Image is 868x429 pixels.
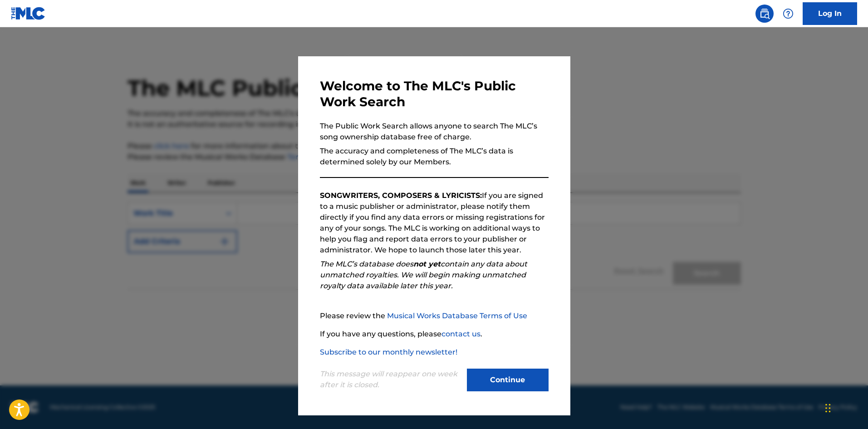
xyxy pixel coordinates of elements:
strong: SONGWRITERS, COMPOSERS & LYRICISTS: [320,191,482,200]
div: Help [779,5,797,23]
p: The Public Work Search allows anyone to search The MLC’s song ownership database free of charge. [320,121,549,143]
button: Continue [467,369,549,391]
p: If you have any questions, please . [320,329,549,340]
h3: Welcome to The MLC's Public Work Search [320,78,549,110]
em: The MLC’s database does contain any data about unmatched royalties. We will begin making unmatche... [320,260,527,290]
img: help [783,8,794,19]
iframe: Chat Widget [823,385,868,429]
p: Please review the [320,311,549,321]
a: contact us [441,330,481,338]
a: Log In [803,2,857,25]
a: Public Search [755,5,774,23]
img: search [759,8,770,19]
p: The accuracy and completeness of The MLC’s data is determined solely by our Members. [320,146,549,168]
a: Musical Works Database Terms of Use [387,311,527,320]
div: Drag [825,394,831,422]
a: Subscribe to our monthly newsletter! [320,348,457,356]
p: If you are signed to a music publisher or administrator, please notify them directly if you find ... [320,190,549,256]
p: This message will reappear one week after it is closed. [320,369,461,390]
strong: not yet [413,260,441,268]
img: MLC Logo [11,7,46,20]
